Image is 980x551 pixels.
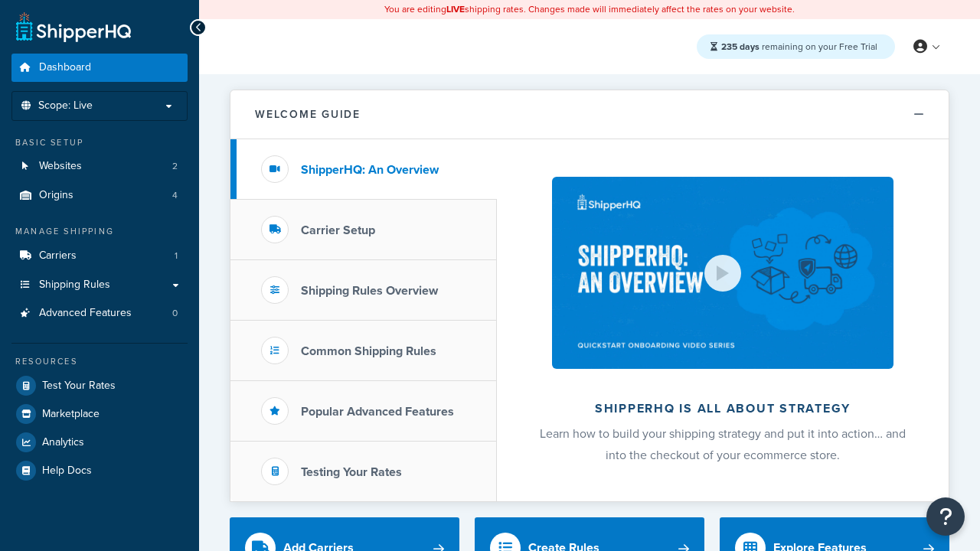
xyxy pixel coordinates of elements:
[39,189,73,202] span: Origins
[11,457,188,484] a: Help Docs
[11,181,188,210] li: Origins
[11,372,188,399] a: Test Your Rates
[172,160,178,173] span: 2
[301,284,438,298] h3: Shipping Rules Overview
[301,163,439,177] h3: ShipperHQ: An Overview
[446,2,465,16] b: LIVE
[39,61,91,74] span: Dashboard
[11,242,188,270] a: Carriers1
[11,355,188,368] div: Resources
[11,54,188,82] a: Dashboard
[11,429,188,456] a: Analytics
[39,279,110,292] span: Shipping Rules
[172,189,178,202] span: 4
[42,436,84,449] span: Analytics
[172,307,178,320] span: 0
[11,299,188,328] li: Advanced Features
[230,90,949,139] button: Welcome Guide
[11,271,188,299] a: Shipping Rules
[39,307,132,320] span: Advanced Features
[301,223,375,237] h3: Carrier Setup
[11,181,188,210] a: Origins4
[926,497,965,536] button: Open Resource Center
[540,425,906,464] span: Learn how to build your shipping strategy and put it into action… and into the checkout of your e...
[552,177,893,369] img: ShipperHQ is all about strategy
[11,225,188,238] div: Manage Shipping
[42,408,100,421] span: Marketplace
[38,99,93,112] span: Scope: Live
[39,160,82,173] span: Websites
[11,152,188,181] a: Websites2
[721,40,759,54] strong: 235 days
[11,400,188,428] a: Marketplace
[301,344,436,358] h3: Common Shipping Rules
[42,465,92,478] span: Help Docs
[39,249,77,262] span: Carriers
[42,380,116,393] span: Test Your Rates
[537,402,908,416] h2: ShipperHQ is all about strategy
[301,405,454,419] h3: Popular Advanced Features
[11,299,188,328] a: Advanced Features0
[175,249,178,262] span: 1
[11,152,188,181] li: Websites
[11,242,188,270] li: Carriers
[11,136,188,149] div: Basic Setup
[255,109,361,120] h2: Welcome Guide
[301,465,402,479] h3: Testing Your Rates
[721,40,877,54] span: remaining on your Free Trial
